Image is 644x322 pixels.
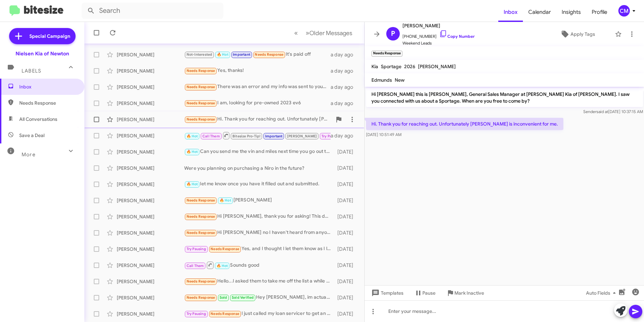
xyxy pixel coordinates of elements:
div: [DATE] [334,278,359,285]
div: [PERSON_NAME] [117,116,184,123]
span: [PERSON_NAME] [418,63,456,70]
span: New [395,77,404,83]
div: [PERSON_NAME] [117,100,184,107]
div: [PERSON_NAME] [117,149,184,155]
span: Weekend Leads [402,40,475,47]
div: [PERSON_NAME] [117,132,184,139]
span: Needs Response [211,312,239,316]
span: Older Messages [309,29,352,37]
input: Search [82,3,223,19]
div: [DATE] [334,294,359,301]
div: [DATE] [334,149,359,155]
div: Nielsen Kia of Newton [16,50,69,57]
span: 🔥 Hot [220,198,231,203]
span: Auto Fields [586,287,618,299]
span: Apply Tags [570,28,595,40]
span: [PHONE_NUMBER] [402,30,475,40]
div: [PERSON_NAME] [117,68,184,74]
p: Hi. Thank you for reaching out. Unfortunately [PERSON_NAME] is inconvenient for me. [366,118,563,130]
span: Needs Response [187,198,215,203]
span: said at [596,109,608,114]
span: Needs Response [187,85,215,89]
span: Try Pausing [187,247,206,251]
nav: Page navigation example [290,26,356,40]
div: There was an error and my info was sent to you by mistake I'm over two hours away [184,83,331,91]
div: [PERSON_NAME] [117,311,184,317]
div: a day ago [331,51,359,58]
span: 🔥 Hot [217,52,228,57]
span: Try Pausing [321,134,341,138]
a: Insights [556,2,586,22]
div: Were you planning on purchasing a Niro in the future? [184,165,334,171]
button: Templates [365,287,409,299]
span: Call Them [202,134,220,138]
a: Profile [586,2,613,22]
div: a day ago [331,132,359,139]
small: Needs Response [371,51,402,57]
button: Previous [290,26,302,40]
span: Special Campaign [29,33,70,39]
span: Bitesize Pro-Tip! [232,134,260,138]
span: Needs Response [19,100,77,106]
div: [PERSON_NAME] [117,246,184,252]
button: Auto Fields [581,287,624,299]
span: 🔥 Hot [187,182,198,186]
div: Can you send me the vin and miles next time you go out to the vehicle? [184,148,334,156]
div: [PERSON_NAME] [117,278,184,285]
div: It's paid off [184,51,331,58]
span: Labels [22,68,41,74]
span: 🔥 Hot [217,264,228,268]
button: Apply Tags [543,28,612,40]
div: Hi [PERSON_NAME] no I haven't heard from anyone [184,229,334,237]
div: [PERSON_NAME] [117,197,184,204]
span: Needs Response [187,117,215,122]
div: I just called my loan servicer to get an updated balance and I owe $17,550 on it [184,310,334,318]
span: Inbox [19,83,77,90]
div: [DATE] [334,165,359,171]
span: 2026 [404,63,415,70]
div: a day ago [331,68,359,74]
span: Call Them [187,264,204,268]
div: Hi. Thank you for reaching out. Unfortunately [PERSON_NAME] is inconvenient for me. [184,115,332,123]
p: Hi [PERSON_NAME] this is [PERSON_NAME], General Sales Manager at [PERSON_NAME] Kia of [PERSON_NAM... [366,88,643,107]
span: 🔥 Hot [187,150,198,154]
span: Sender [DATE] 10:37:15 AM [583,109,643,114]
div: [PERSON_NAME] [117,84,184,90]
a: Inbox [498,2,523,22]
a: Calendar [523,2,556,22]
div: [DATE] [334,246,359,252]
div: [PERSON_NAME] [184,196,334,204]
span: Important [233,52,250,57]
span: [PERSON_NAME] [402,22,475,30]
span: Mark Inactive [454,287,484,299]
span: Needs Response [187,214,215,219]
span: Needs Response [187,101,215,105]
div: let me know once you have it filled out and submitted. [184,180,334,188]
div: [PERSON_NAME] [117,181,184,188]
span: All Conversations [19,116,57,123]
span: Important [265,134,283,138]
a: Copy Number [439,34,475,39]
div: If you come into the dealership and leave a deposit, I can get you whatever car you want within 4... [184,131,331,140]
span: Pause [422,287,436,299]
div: [PERSON_NAME] [117,262,184,269]
button: Next [302,26,356,40]
span: P [391,28,395,39]
span: Save a Deal [19,132,45,139]
div: [DATE] [334,197,359,204]
span: [PERSON_NAME] [287,134,317,138]
span: Try Pausing [187,312,206,316]
div: Hi [PERSON_NAME], thank you for asking! This deal is not appealing to me, so I'm sorry [184,213,334,220]
div: [PERSON_NAME] [117,294,184,301]
span: Sold Verified [232,295,254,300]
span: Needs Response [187,295,215,300]
div: a day ago [331,84,359,90]
a: Special Campaign [9,28,76,44]
button: Pause [409,287,441,299]
span: Needs Response [187,231,215,235]
span: Not-Interested [187,52,213,57]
